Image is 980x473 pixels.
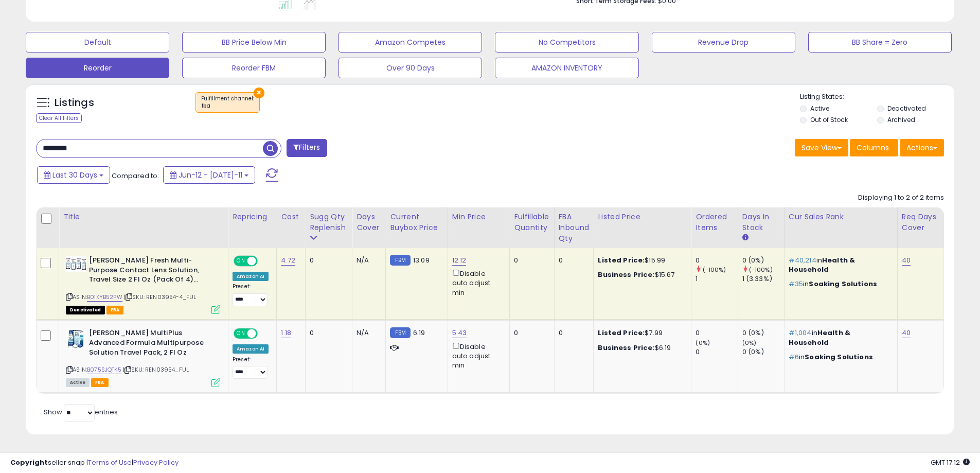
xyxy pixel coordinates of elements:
[742,328,784,338] div: 0 (0%)
[808,32,952,52] button: BB Share = Zero
[281,255,295,266] a: 4.72
[452,268,502,297] div: Disable auto adjust min
[789,279,889,289] p: in
[887,104,926,113] label: Deactivated
[696,347,737,357] div: 0
[559,328,586,338] div: 0
[789,212,893,222] div: Cur Sales Rank
[201,102,254,110] div: fba
[66,328,86,349] img: 51Tjpn3nzYL._SL40_.jpg
[598,328,645,338] b: Listed Price:
[789,256,889,274] p: in
[256,329,273,338] span: OFF
[357,328,378,338] div: N/A
[495,58,638,78] button: AMAZON INVENTORY
[287,139,327,157] button: Filters
[233,356,269,379] div: Preset:
[413,255,430,265] span: 13.09
[233,283,269,306] div: Preset:
[696,212,733,233] div: Ordered Items
[809,279,877,289] span: Soaking Solutions
[598,212,687,222] div: Listed Price
[789,255,856,274] span: Health & Household
[66,328,220,386] div: ASIN:
[91,378,109,387] span: FBA
[452,255,467,266] a: 12.12
[89,256,214,287] b: [PERSON_NAME] Fresh Multi-Purpose Contact Lens Solution, Travel Size 2 Fl Oz (Pack Of 4)…
[850,139,898,156] button: Columns
[235,329,247,338] span: ON
[810,104,829,113] label: Active
[598,255,645,265] b: Listed Price:
[66,256,86,272] img: 41iTKl3Yr1L._SL40_.jpg
[742,212,780,233] div: Days In Stock
[789,328,812,338] span: #1,004
[338,32,482,52] button: Amazon Competes
[182,32,326,52] button: BB Price Below Min
[310,328,344,338] div: 0
[36,113,82,123] div: Clear All Filters
[789,255,816,265] span: #40,214
[742,274,784,284] div: 1 (3.33%)
[514,212,550,233] div: Fulfillable Quantity
[306,207,352,248] th: Please note that this number is a calculation based on your required days of coverage and your ve...
[310,212,348,233] div: Sugg Qty Replenish
[696,328,737,338] div: 0
[559,256,586,265] div: 0
[390,212,443,233] div: Current Buybox Price
[931,458,970,467] span: 2025-08-11 17:12 GMT
[902,255,911,266] a: 40
[795,139,848,156] button: Save View
[598,270,683,279] div: $15.67
[696,339,710,347] small: (0%)
[124,293,197,301] span: | SKU: REN03954-4_FUL
[413,328,425,338] span: 6.19
[390,327,410,338] small: FBM
[66,306,105,314] span: All listings that are unavailable for purchase on Amazon for any reason other than out-of-stock
[233,272,269,281] div: Amazon AI
[133,458,179,467] a: Privacy Policy
[37,166,110,184] button: Last 30 Days
[514,256,546,265] div: 0
[163,166,255,184] button: Jun-12 - [DATE]-11
[452,328,467,338] a: 5.43
[598,256,683,265] div: $15.99
[495,32,638,52] button: No Competitors
[55,96,94,110] h5: Listings
[598,343,683,353] div: $6.19
[514,328,546,338] div: 0
[652,32,795,52] button: Revenue Drop
[598,343,654,353] b: Business Price:
[66,378,90,387] span: All listings currently available for purchase on Amazon
[805,352,873,362] span: Soaking Solutions
[559,212,590,244] div: FBA inbound Qty
[789,328,850,347] span: Health & Household
[902,212,939,233] div: Req Days Cover
[26,58,169,78] button: Reorder
[742,347,784,357] div: 0 (0%)
[452,341,502,371] div: Disable auto adjust min
[357,256,378,265] div: N/A
[182,58,326,78] button: Reorder FBM
[902,328,911,338] a: 40
[281,328,291,338] a: 1.18
[789,328,889,347] p: in
[63,212,224,222] div: Title
[66,256,220,313] div: ASIN:
[89,328,214,360] b: [PERSON_NAME] MultiPlus Advanced Formula Multipurpose Solution Travel Pack, 2 Fl Oz
[281,212,301,222] div: Cost
[87,293,122,302] a: B01KYB52PW
[696,256,737,265] div: 0
[742,233,749,242] small: Days In Stock.
[106,306,124,314] span: FBA
[390,255,410,266] small: FBM
[87,365,121,374] a: B075SJQTK5
[10,458,179,468] div: seller snap | |
[44,407,118,417] span: Show: entries
[598,270,654,279] b: Business Price:
[800,92,954,102] p: Listing States:
[123,365,189,374] span: | SKU: REN03954_FUL
[235,257,247,266] span: ON
[88,458,132,467] a: Terms of Use
[900,139,944,156] button: Actions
